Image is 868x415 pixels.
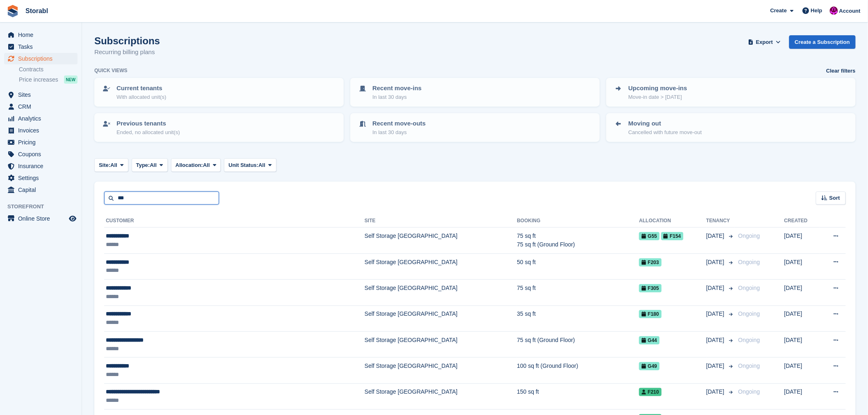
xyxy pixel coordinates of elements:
[4,101,78,112] a: menu
[607,114,855,141] a: Moving out Cancelled with future move-out
[150,161,157,169] span: All
[639,258,661,267] span: F203
[784,280,820,306] td: [DATE]
[4,213,78,224] a: menu
[4,29,78,41] a: menu
[738,233,760,239] span: Ongoing
[365,280,517,306] td: Self Storage [GEOGRAPHIC_DATA]
[365,358,517,383] td: Self Storage [GEOGRAPHIC_DATA]
[784,214,820,228] th: Created
[18,184,67,196] span: Capital
[116,128,180,137] p: Ended, no allocated unit(s)
[826,67,856,75] a: Clear filters
[116,84,166,93] p: Current tenants
[628,84,687,93] p: Upcoming move-ins
[95,114,343,141] a: Previous tenants Ended, no allocated unit(s)
[203,161,210,169] span: All
[365,383,517,409] td: Self Storage [GEOGRAPHIC_DATA]
[628,128,702,137] p: Cancelled with future move-out
[738,388,760,395] span: Ongoing
[4,113,78,124] a: menu
[706,310,726,318] span: [DATE]
[706,214,735,228] th: Tenancy
[4,53,78,64] a: menu
[738,285,760,291] span: Ongoing
[22,4,51,18] a: Storabl
[110,161,117,169] span: All
[68,214,78,223] a: Preview store
[789,35,856,49] a: Create a Subscription
[517,228,639,254] td: 75 sq ft 75 sq ft (Ground Floor)
[116,119,180,128] p: Previous tenants
[784,306,820,331] td: [DATE]
[784,358,820,383] td: [DATE]
[18,53,67,64] span: Subscriptions
[628,119,702,128] p: Moving out
[747,35,783,49] button: Export
[365,306,517,331] td: Self Storage [GEOGRAPHIC_DATA]
[770,7,787,15] span: Create
[4,184,78,196] a: menu
[116,93,166,101] p: With allocated unit(s)
[19,75,78,84] a: Price increases NEW
[706,258,726,267] span: [DATE]
[4,125,78,136] a: menu
[517,306,639,331] td: 35 sq ft
[224,158,276,172] button: Unit Status: All
[639,388,661,396] span: F210
[18,113,67,124] span: Analytics
[639,284,661,292] span: F305
[784,253,820,279] td: [DATE]
[372,128,426,137] p: In last 30 days
[706,362,726,370] span: [DATE]
[4,160,78,172] a: menu
[784,383,820,409] td: [DATE]
[18,29,67,41] span: Home
[738,363,760,369] span: Ongoing
[639,232,660,240] span: G55
[136,161,150,169] span: Type:
[18,41,67,52] span: Tasks
[18,89,67,100] span: Sites
[830,7,838,15] img: Helen Morton
[738,259,760,265] span: Ongoing
[18,125,67,136] span: Invoices
[639,214,706,228] th: Allocation
[7,5,19,17] img: stora-icon-8386f47178a22dfd0bd8f6a31ec36ba5ce8667c1dd55bd0f319d3a0aa187defe.svg
[639,336,660,344] span: G44
[756,38,773,46] span: Export
[99,161,110,169] span: Site:
[706,284,726,292] span: [DATE]
[94,48,160,57] p: Recurring billing plans
[18,148,67,160] span: Coupons
[4,172,78,184] a: menu
[517,214,639,228] th: Booking
[784,331,820,357] td: [DATE]
[228,161,258,169] span: Unit Status:
[607,79,855,106] a: Upcoming move-ins Move-in date > [DATE]
[517,253,639,279] td: 50 sq ft
[517,280,639,306] td: 75 sq ft
[176,161,203,169] span: Allocation:
[517,358,639,383] td: 100 sq ft (Ground Floor)
[365,214,517,228] th: Site
[7,203,82,211] span: Storefront
[18,213,67,224] span: Online Store
[372,119,426,128] p: Recent move-outs
[372,84,422,93] p: Recent move-ins
[365,331,517,357] td: Self Storage [GEOGRAPHIC_DATA]
[95,79,343,106] a: Current tenants With allocated unit(s)
[517,383,639,409] td: 150 sq ft
[94,67,128,74] h6: Quick views
[4,148,78,160] a: menu
[19,66,78,73] a: Contracts
[738,310,760,317] span: Ongoing
[628,93,687,101] p: Move-in date > [DATE]
[372,93,422,101] p: In last 30 days
[351,114,599,141] a: Recent move-outs In last 30 days
[4,89,78,100] a: menu
[661,232,683,240] span: F154
[738,337,760,343] span: Ongoing
[517,331,639,357] td: 75 sq ft (Ground Floor)
[18,172,67,184] span: Settings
